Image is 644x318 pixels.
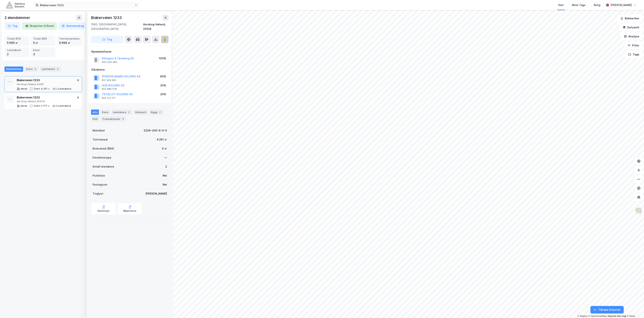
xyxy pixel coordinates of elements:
[143,22,169,31] div: Aurskog-Høland, 200/6
[157,137,167,142] div: 4 251 ㎡
[617,15,642,22] button: Bokmerker
[22,22,57,30] button: Eksporter til Excel
[590,306,624,313] button: Tilbake til kartet
[159,56,166,61] div: 100%
[91,49,168,54] div: Hjemmelshaver
[17,95,71,100] div: Blakerveien 1233
[102,61,117,64] div: 942 430 485
[144,128,167,133] div: 3226-200-6-0-0
[621,33,642,40] button: Analyse
[91,36,123,43] button: Tag
[17,78,71,82] div: Blakerveien 1233
[93,137,108,142] div: Tomteareal
[7,41,27,45] div: 5 665 ㎡
[33,87,50,90] div: Tomt: 4 251 ㎡
[121,117,125,121] div: 4
[93,155,111,160] div: Eiendomstype
[162,146,167,151] div: 0 ㎡
[7,52,27,56] div: 2
[625,300,644,318] div: Kontrollprogram for chat
[91,22,143,31] div: 1930, [GEOGRAPHIC_DATA], [GEOGRAPHIC_DATA]
[594,3,600,7] div: Bolig
[33,67,37,71] div: 3
[145,191,167,196] div: [PERSON_NAME]
[625,300,644,318] iframe: Chat Widget
[97,209,110,212] div: Geoinnsyn
[33,48,53,52] div: Eiere
[39,2,134,8] input: Søk på adresse, matrikkel, gårdeiere, leietakere eller personer
[17,100,71,103] div: Aurskog-Høland, 200/19
[160,92,166,97] div: 20%
[100,110,110,115] div: Eiere
[56,104,71,107] div: 2 Leietakere
[101,116,126,122] div: Transaksjoner
[163,182,167,187] div: Nei
[102,97,115,100] div: 924 212 217
[91,110,99,115] div: Info
[111,110,132,115] div: Leietakere
[7,37,27,41] div: Totalt BYA
[91,116,99,122] div: ESG
[134,110,148,115] div: Datasett
[5,15,31,21] div: 2 eiendommer
[572,3,586,7] div: Mine Tags
[93,191,103,196] div: Tinglyst
[620,24,642,31] button: Datasett
[91,67,168,72] div: Gårdeiere
[165,164,167,169] div: 2
[102,79,116,82] div: 812 349 902
[5,22,21,30] button: Tag
[58,22,87,30] button: Sammendrag
[158,110,162,114] div: 2
[25,66,39,72] div: Eiere
[625,51,642,58] button: Tags
[149,110,163,115] div: Bygg
[5,66,23,72] div: Eiendommer
[608,315,626,317] a: Improve this map
[33,37,53,41] div: Totalt BRA
[33,52,53,56] div: 3
[635,207,642,214] img: Z
[589,315,607,317] a: OpenStreetMap
[40,66,61,72] div: Leietakere
[7,48,27,52] div: Leietakere
[17,83,71,86] div: Aurskog-Høland, 200/6
[558,3,564,7] div: Kart
[59,41,80,45] div: 6 968 ㎡
[102,88,117,91] div: 924 889 578
[21,104,27,107] div: Annet
[33,104,50,107] div: Tomt: 2 717 ㎡
[56,67,59,71] div: 2
[21,87,27,90] div: Annet
[577,315,588,317] a: Mapbox
[127,110,131,114] div: 2
[123,209,136,212] div: Miljøstatus
[163,173,167,178] div: Nei
[91,15,123,21] div: Blakerveien 1233
[33,41,53,45] div: 0 ㎡
[164,155,167,160] div: —
[93,173,105,178] div: Punktleie
[160,83,166,88] div: 20%
[624,42,642,49] button: Filter
[93,164,114,169] div: Antall leietakere
[56,87,71,90] div: 2 Leietakere
[59,37,80,41] div: Tomtestørrelse
[93,182,107,187] div: Festegrunn
[93,146,114,151] div: Bruksareal (BRA)
[93,128,105,133] div: Matrikkel
[611,3,632,7] div: [PERSON_NAME]
[160,74,166,79] div: 60%
[6,2,25,8] img: akershus-eiendom-logo.9091f326c980b4bce74ccdd9f866810c.svg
